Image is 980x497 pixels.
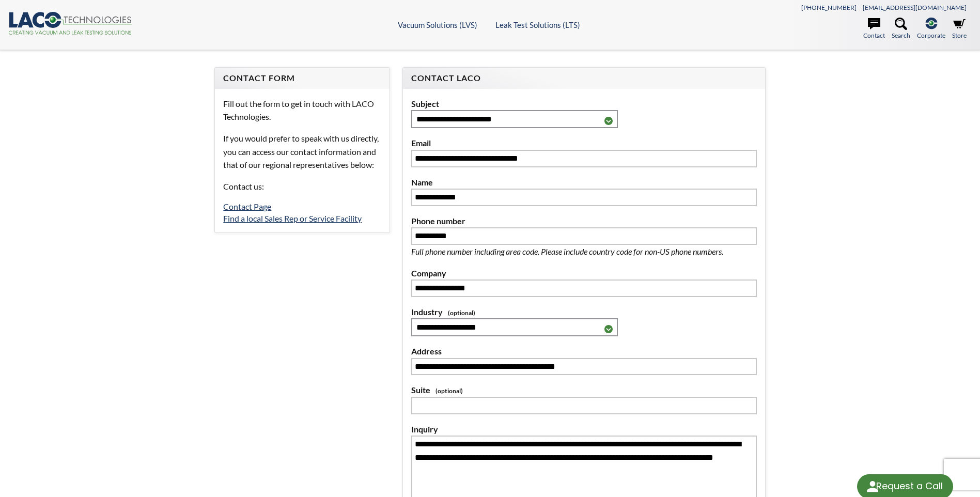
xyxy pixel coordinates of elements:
[864,478,881,495] img: round button
[411,345,757,358] label: Address
[411,383,757,397] label: Suite
[223,201,271,211] a: Contact Page
[411,176,757,189] label: Name
[917,30,945,40] span: Corporate
[863,4,967,11] a: [EMAIL_ADDRESS][DOMAIN_NAME]
[411,423,757,436] label: Inquiry
[952,18,967,40] a: Store
[223,132,381,172] p: If you would prefer to speak with us directly, you can access our contact information and that of...
[801,4,857,11] a: [PHONE_NUMBER]
[223,97,381,123] p: Fill out the form to get in touch with LACO Technologies.
[411,136,757,150] label: Email
[411,73,757,84] h4: Contact LACO
[411,305,757,319] label: Industry
[411,97,757,111] label: Subject
[495,20,580,29] a: Leak Test Solutions (LTS)
[411,267,757,280] label: Company
[398,20,477,29] a: Vacuum Solutions (LVS)
[863,18,885,40] a: Contact
[223,180,381,193] p: Contact us:
[223,73,381,84] h4: Contact Form
[411,214,757,228] label: Phone number
[411,245,757,258] p: Full phone number including area code. Please include country code for non-US phone numbers.
[223,213,362,223] a: Find a local Sales Rep or Service Facility
[892,18,910,40] a: Search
